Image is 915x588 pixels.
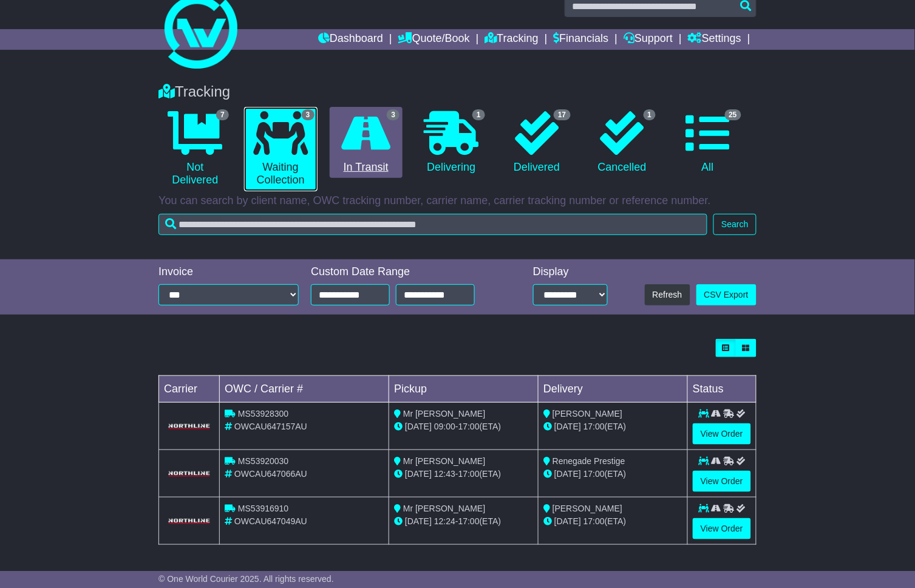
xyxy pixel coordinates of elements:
[472,109,485,120] span: 1
[302,109,315,120] span: 3
[158,194,757,208] p: You can search by client name, OWC tracking number, carrier name, carrier tracking number or refe...
[533,265,608,279] div: Display
[688,376,757,403] td: Status
[543,515,682,528] div: (ETA)
[644,109,656,120] span: 1
[234,516,307,526] span: OWCAU647049AU
[624,29,673,50] a: Support
[458,469,480,479] span: 17:00
[394,515,533,528] div: - (ETA)
[696,284,757,306] a: CSV Export
[244,107,318,191] a: 3 Waiting Collection
[234,422,307,431] span: OWCAU647157AU
[159,376,220,403] td: Carrier
[553,504,622,513] span: [PERSON_NAME]
[586,107,659,179] a: 1 Cancelled
[693,518,751,539] a: View Order
[389,376,539,403] td: Pickup
[553,409,622,419] span: [PERSON_NAME]
[554,109,570,120] span: 17
[405,516,432,526] span: [DATE]
[152,83,763,101] div: Tracking
[434,422,455,431] span: 09:00
[234,469,307,479] span: OWCAU647066AU
[500,107,574,179] a: 17 Delivered
[671,107,744,179] a: 25 All
[166,518,212,525] img: GetCarrierServiceLogo
[394,420,533,433] div: - (ETA)
[387,109,400,120] span: 3
[216,109,229,120] span: 7
[403,504,485,513] span: Mr [PERSON_NAME]
[158,107,232,191] a: 7 Not Delivered
[713,214,756,235] button: Search
[405,422,432,431] span: [DATE]
[434,469,455,479] span: 12:43
[415,107,488,179] a: 1 Delivering
[166,423,212,430] img: GetCarrierServiceLogo
[693,471,751,492] a: View Order
[485,29,539,50] a: Tracking
[330,107,403,179] a: 3 In Transit
[405,469,432,479] span: [DATE]
[554,29,609,50] a: Financials
[238,504,288,513] span: MS53916910
[554,469,581,479] span: [DATE]
[166,470,212,477] img: GetCarrierServiceLogo
[238,409,288,419] span: MS53928300
[318,29,383,50] a: Dashboard
[403,456,485,466] span: Mr [PERSON_NAME]
[458,422,480,431] span: 17:00
[158,574,334,584] span: © One World Courier 2025. All rights reserved.
[403,409,485,419] span: Mr [PERSON_NAME]
[725,109,741,120] span: 25
[158,265,299,279] div: Invoice
[554,516,581,526] span: [DATE]
[554,422,581,431] span: [DATE]
[311,265,502,279] div: Custom Date Range
[583,516,605,526] span: 17:00
[645,284,690,306] button: Refresh
[583,469,605,479] span: 17:00
[693,423,751,445] a: View Order
[398,29,470,50] a: Quote/Book
[238,456,288,466] span: MS53920030
[458,516,480,526] span: 17:00
[220,376,389,403] td: OWC / Carrier #
[543,468,682,480] div: (ETA)
[553,456,625,466] span: Renegade Prestige
[394,468,533,480] div: - (ETA)
[543,420,682,433] div: (ETA)
[539,376,688,403] td: Delivery
[688,29,741,50] a: Settings
[583,422,605,431] span: 17:00
[434,516,455,526] span: 12:24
